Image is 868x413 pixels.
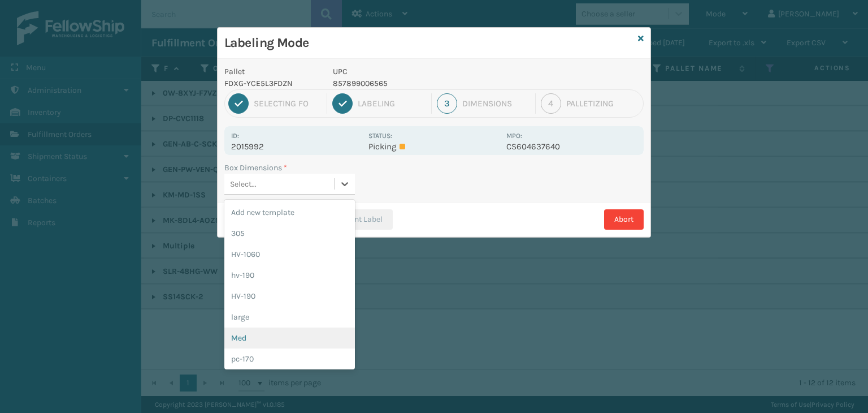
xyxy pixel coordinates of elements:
[437,93,457,114] div: 3
[541,93,561,114] div: 4
[358,98,426,109] div: Labeling
[333,66,500,78] p: UPC
[506,132,522,140] label: MPO:
[323,209,393,230] button: Print Label
[254,98,322,109] div: Selecting FO
[604,209,644,230] button: Abort
[224,265,355,286] div: hv-190
[231,141,362,152] p: 2015992
[224,162,287,174] label: Box Dimensions
[224,328,355,349] div: Med
[228,93,249,114] div: 1
[368,141,499,152] p: Picking
[224,66,319,78] p: Pallet
[462,98,530,109] div: Dimensions
[224,223,355,244] div: 305
[333,78,500,89] p: 857899006565
[224,286,355,307] div: HV-190
[231,132,239,140] label: Id:
[332,93,353,114] div: 2
[224,78,319,89] p: FDXG-YCE5L3FDZN
[224,349,355,369] div: pc-170
[224,307,355,328] div: large
[224,35,633,51] h3: Labeling Mode
[230,178,257,190] div: Select...
[224,202,355,223] div: Add new template
[368,132,392,140] label: Status:
[506,141,637,152] p: CS604637640
[224,244,355,265] div: HV-1060
[566,98,640,109] div: Palletizing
